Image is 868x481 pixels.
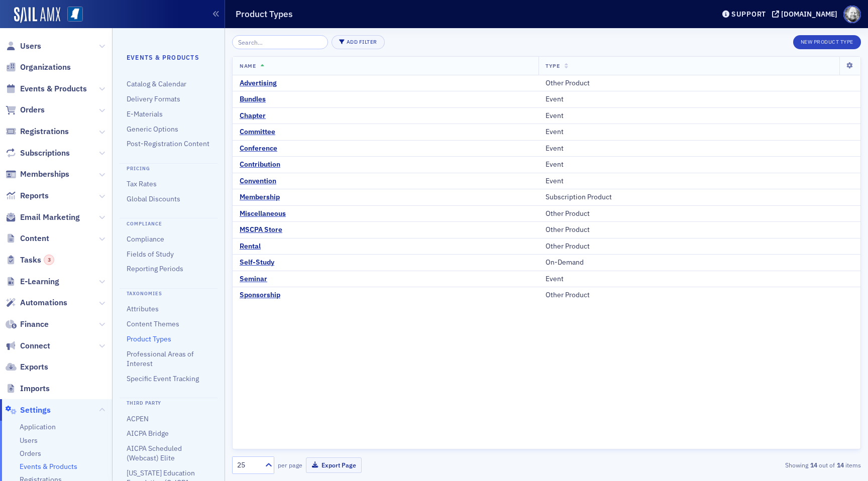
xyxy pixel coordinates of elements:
span: Other Product [546,290,590,299]
a: Memberships [6,169,69,180]
a: Connect [6,340,50,351]
span: Events & Products [20,83,87,94]
a: Committee [240,128,275,137]
a: Bundles [240,95,266,104]
a: Content [6,233,49,244]
a: Settings [6,405,51,416]
a: Rental [240,242,261,251]
div: Support [731,10,766,19]
a: Membership [240,193,280,202]
a: Specific Event Tracking [127,374,199,383]
span: Event [546,144,564,153]
span: Organizations [20,62,71,73]
span: Event [546,127,564,136]
button: New Product Type [793,35,861,49]
span: Memberships [20,169,69,180]
div: 25 [237,460,259,470]
a: Events & Products [6,83,87,94]
h4: Pricing [120,163,218,173]
a: Imports [6,383,50,394]
label: per page [278,460,302,469]
a: Conference [240,144,277,153]
span: Content [20,233,49,244]
a: View Homepage [60,7,83,24]
a: ACPEN [127,414,149,423]
a: Attributes [127,304,159,313]
span: Registrations [20,126,69,137]
span: Exports [20,362,48,373]
a: Miscellaneous [240,209,286,218]
a: AICPA Scheduled (Webcast) Elite [127,444,182,462]
span: On-Demand [546,258,584,267]
span: Other Product [546,209,590,218]
div: 3 [44,255,54,265]
img: SailAMX [67,7,83,22]
h4: Taxonomies [120,288,218,298]
a: Reporting Periods [127,264,183,273]
div: Showing out of items [659,460,861,469]
a: E-Learning [6,276,59,287]
span: Finance [20,319,49,330]
a: Orders [6,104,45,115]
span: Orders [20,449,41,458]
a: Users [6,41,41,52]
span: Settings [20,405,51,416]
h4: Compliance [120,218,218,227]
img: SailAMX [14,7,60,23]
a: AICPA Bridge [127,429,169,438]
a: Post-Registration Content [127,139,209,148]
span: Tasks [20,255,54,266]
span: Other Product [546,242,590,251]
a: Advertising [240,79,277,88]
div: [DOMAIN_NAME] [781,10,837,19]
a: Application [20,422,56,432]
span: Connect [20,340,50,351]
span: Events & Products [20,462,77,471]
button: Add Filter [332,35,385,49]
span: Name [240,62,256,69]
a: Generic Options [127,125,178,134]
span: Type [546,62,560,69]
span: Event [546,176,564,185]
a: Email Marketing [6,212,80,223]
span: Profile [843,6,861,23]
span: Event [546,111,564,120]
a: Seminar [240,275,267,284]
span: Automations [20,297,67,308]
a: Delivery Formats [127,94,180,103]
span: Orders [20,104,45,115]
a: Compliance [127,234,164,244]
a: Tasks3 [6,255,54,266]
span: Event [546,274,564,283]
a: Reports [6,190,49,201]
strong: 14 [808,460,819,469]
a: Self-Study [240,258,274,267]
a: Finance [6,319,49,330]
a: Convention [240,177,276,186]
a: Exports [6,362,48,373]
a: E-Materials [127,109,163,118]
a: New Product Type [793,37,861,46]
button: Export Page [306,457,362,473]
a: Tax Rates [127,179,157,188]
a: Chapter [240,111,266,121]
input: Search… [232,35,328,49]
a: Sponsorship [240,291,280,300]
span: Other Product [546,225,590,234]
span: Imports [20,383,50,394]
a: Users [20,436,38,445]
a: Registrations [6,126,69,137]
div: Contribution [240,160,280,169]
span: Users [20,41,41,52]
h1: Product Types [236,8,293,20]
